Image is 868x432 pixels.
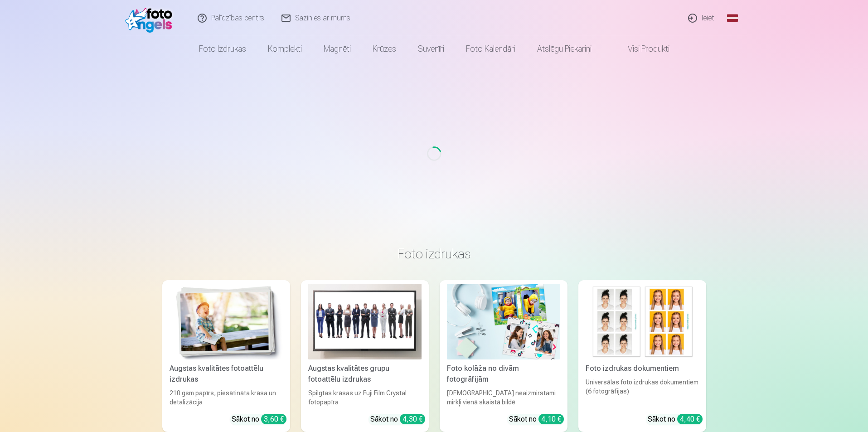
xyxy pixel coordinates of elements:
[582,363,703,374] div: Foto izdrukas dokumentiem
[162,280,290,432] a: Augstas kvalitātes fotoattēlu izdrukasAugstas kvalitātes fotoattēlu izdrukas210 gsm papīrs, piesā...
[170,284,283,359] img: Augstas kvalitātes fotoattēlu izdrukas
[440,280,567,432] a: Foto kolāža no divām fotogrāfijāmFoto kolāža no divām fotogrāfijām[DEMOGRAPHIC_DATA] neaizmirstam...
[313,36,362,62] a: Magnēti
[582,378,703,407] div: Universālas foto izdrukas dokumentiem (6 fotogrāfijas)
[677,414,703,424] div: 4,40 €
[602,36,680,62] a: Visi produkti
[447,284,560,359] img: Foto kolāža no divām fotogrāfijām
[166,388,286,407] div: 210 gsm papīrs, piesātināta krāsa un detalizācija
[407,36,455,62] a: Suvenīri
[400,414,425,424] div: 4,30 €
[188,36,257,62] a: Foto izdrukas
[509,414,564,425] div: Sākot no
[170,246,699,262] h3: Foto izdrukas
[586,284,699,359] img: Foto izdrukas dokumentiem
[578,280,706,432] a: Foto izdrukas dokumentiemFoto izdrukas dokumentiemUniversālas foto izdrukas dokumentiem (6 fotogr...
[301,280,429,432] a: Augstas kvalitātes grupu fotoattēlu izdrukasAugstas kvalitātes grupu fotoattēlu izdrukasSpilgtas ...
[526,36,602,62] a: Atslēgu piekariņi
[362,36,407,62] a: Krūzes
[232,414,286,425] div: Sākot no
[166,363,286,385] div: Augstas kvalitātes fotoattēlu izdrukas
[455,36,526,62] a: Foto kalendāri
[443,363,564,385] div: Foto kolāža no divām fotogrāfijām
[308,284,422,359] img: Augstas kvalitātes grupu fotoattēlu izdrukas
[370,414,425,425] div: Sākot no
[648,414,703,425] div: Sākot no
[305,363,425,385] div: Augstas kvalitātes grupu fotoattēlu izdrukas
[538,414,564,424] div: 4,10 €
[125,4,177,33] img: /fa1
[305,388,425,407] div: Spilgtas krāsas uz Fuji Film Crystal fotopapīra
[261,414,286,424] div: 3,60 €
[257,36,313,62] a: Komplekti
[443,388,564,407] div: [DEMOGRAPHIC_DATA] neaizmirstami mirkļi vienā skaistā bildē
